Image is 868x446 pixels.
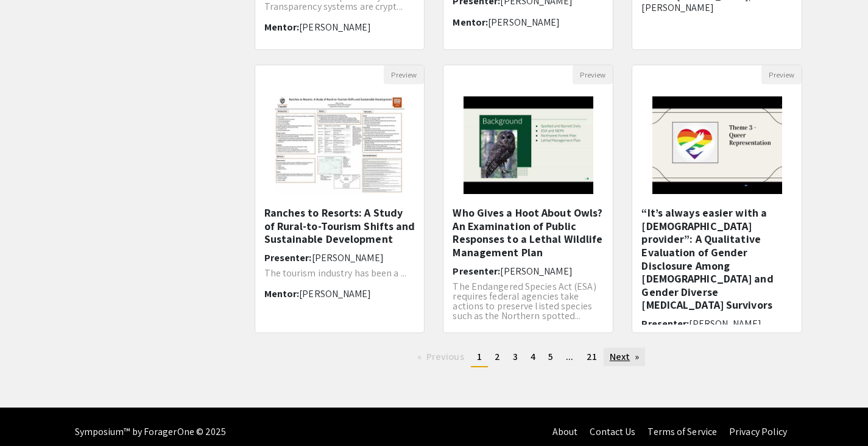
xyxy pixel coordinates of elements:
[312,251,384,264] span: [PERSON_NAME]
[443,65,613,333] div: Open Presentation <p>Who Gives a Hoot About Owls? An Examination of Public Responses to a Lethal ...
[477,350,482,363] span: 1
[9,391,52,437] iframe: Chat
[689,317,761,330] span: [PERSON_NAME]
[587,350,597,363] span: 21
[264,252,415,264] h6: Presenter:
[264,206,415,246] h5: Ranches to Resorts: A Study of Rural-to-Tourism Shifts and Sustainable Development
[729,425,787,438] a: Privacy Policy
[573,65,613,84] button: Preview
[590,425,635,438] a: Contact Us
[640,84,794,206] img: <p>“It’s always easier with a queer provider”: A Qualitative Evaluation of Gender Disclosure Amon...
[299,287,371,300] span: [PERSON_NAME]
[264,287,300,300] span: Mentor:
[548,350,553,363] span: 5
[552,425,578,438] a: About
[255,65,425,333] div: Open Presentation <p class="ql-align-center"><span style="color: black;">Ranches to Resorts: A St...
[453,206,604,259] h5: Who Gives a Hoot About Owls? An Examination of Public Responses to a Lethal Wildlife Management Plan
[761,65,802,84] button: Preview
[426,350,464,363] span: Previous
[453,282,604,321] p: The Endangered Species Act (ESA) requires federal agencies take actions to preserve listed specie...
[513,350,518,363] span: 3
[255,348,803,367] ul: Pagination
[453,265,604,277] h6: Presenter:
[264,268,415,278] p: The tourism industry has been a ...
[264,21,300,34] span: Mentor:
[299,21,371,34] span: [PERSON_NAME]
[641,318,792,329] h6: Presenter:
[384,65,424,84] button: Preview
[495,350,500,363] span: 2
[531,350,535,363] span: 4
[566,350,573,363] span: ...
[500,265,572,278] span: [PERSON_NAME]
[263,84,417,206] img: <p class="ql-align-center"><span style="color: black;">Ranches to Resorts: A Study of Rural-to-To...
[451,84,605,206] img: <p>Who Gives a Hoot About Owls? An Examination of Public Responses to a Lethal Wildlife Managemen...
[488,16,560,29] span: [PERSON_NAME]
[641,206,792,312] h5: “It’s always easier with a [DEMOGRAPHIC_DATA] provider”: A Qualitative Evaluation of Gender Discl...
[632,65,802,333] div: Open Presentation <p>“It’s always easier with a queer provider”: A Qualitative Evaluation of Gend...
[647,425,717,438] a: Terms of Service
[453,16,488,29] span: Mentor:
[604,348,646,366] a: Next page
